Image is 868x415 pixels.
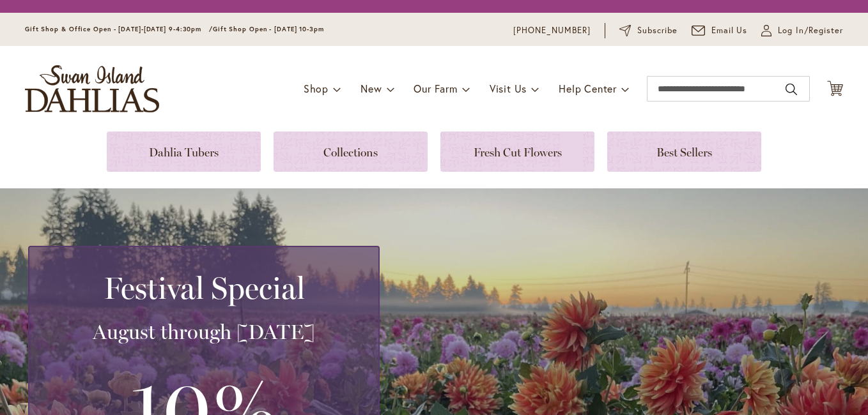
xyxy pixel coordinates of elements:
a: Email Us [692,24,748,37]
a: Subscribe [619,24,678,37]
h3: August through [DATE] [45,319,363,345]
h2: Festival Special [45,270,363,306]
button: Search [786,79,797,100]
span: New [360,82,382,95]
span: Visit Us [490,82,527,95]
a: [PHONE_NUMBER] [513,24,591,37]
span: Email Us [711,24,748,37]
a: Log In/Register [761,24,843,37]
span: Our Farm [414,82,457,95]
span: Shop [304,82,329,95]
span: Help Center [559,82,617,95]
a: store logo [25,65,159,112]
span: Subscribe [637,24,678,37]
span: Log In/Register [778,24,843,37]
span: Gift Shop & Office Open - [DATE]-[DATE] 9-4:30pm / [25,25,213,33]
span: Gift Shop Open - [DATE] 10-3pm [213,25,324,33]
